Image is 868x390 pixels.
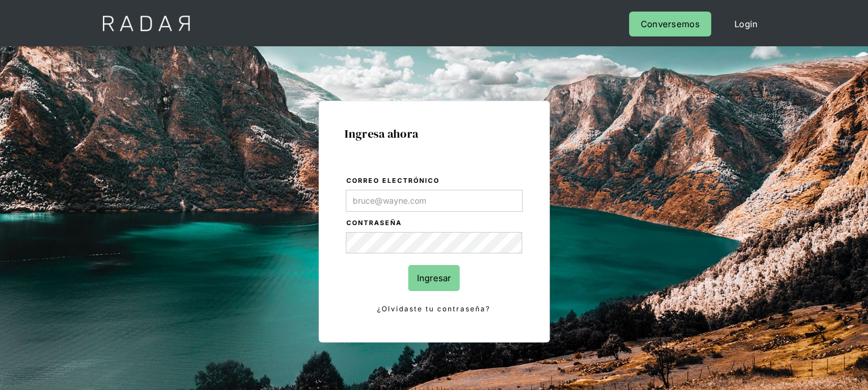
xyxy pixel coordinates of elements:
[408,265,460,291] input: Ingresar
[629,12,711,36] a: Conversemos
[723,12,770,36] a: Login
[346,303,523,315] a: ¿Olvidaste tu contraseña?
[347,175,523,187] label: Correo electrónico
[347,218,523,229] label: Contraseña
[345,127,523,140] h1: Ingresa ahora
[346,190,523,212] input: bruce@wayne.com
[345,175,523,316] form: Login Form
